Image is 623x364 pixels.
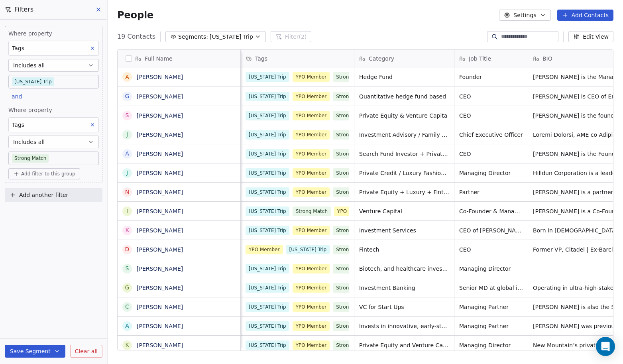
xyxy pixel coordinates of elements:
[137,304,183,310] a: [PERSON_NAME]
[246,72,289,82] span: [US_STATE] Trip
[137,189,183,195] a: [PERSON_NAME]
[293,187,330,197] span: YPO Member
[459,207,523,215] span: Co-Founder & Managing Partner, [GEOGRAPHIC_DATA]
[126,264,129,273] div: S
[210,33,253,41] span: [US_STATE] Trip
[271,31,312,42] button: Filter(2)
[369,55,394,63] span: Category
[126,130,128,139] div: J
[293,264,330,273] span: YPO Member
[333,130,371,140] span: Strong Match
[359,341,449,349] span: Private Equity and Venture Capital
[246,130,289,140] span: [US_STATE] Trip
[359,265,449,273] span: Biotech, and healthcare investments
[459,226,523,234] span: CEO of [PERSON_NAME] global commodities trading group
[359,322,449,330] span: Invests in innovative, early-stage consumer companies
[125,245,130,254] div: D
[459,92,523,100] span: CEO
[359,131,449,139] span: Investment Advisory / Family Office / Direct Investments (BioTech + Tech)
[333,340,371,350] span: Strong Match
[246,149,289,159] span: [US_STATE] Trip
[137,132,183,138] a: [PERSON_NAME]
[246,111,289,120] span: [US_STATE] Trip
[125,150,129,158] div: A
[459,169,523,177] span: Managing Director
[125,322,129,330] div: A
[542,55,552,63] span: BIO
[137,246,183,253] a: [PERSON_NAME]
[459,303,523,311] span: Managing Partner
[125,188,129,196] div: N
[125,226,129,234] div: K
[246,168,289,178] span: [US_STATE] Trip
[459,284,523,292] span: Senior MD at global investment bank
[293,283,330,293] span: YPO Member
[246,283,289,293] span: [US_STATE] Trip
[359,207,449,215] span: Venture Capital
[333,187,371,197] span: Strong Match
[293,111,330,120] span: YPO Member
[137,227,183,234] a: [PERSON_NAME]
[359,169,449,177] span: Private Credit / Luxury Fashion Financing
[137,285,183,291] a: [PERSON_NAME]
[246,321,289,331] span: [US_STATE] Trip
[596,337,615,356] div: Open Intercom Messenger
[359,284,449,292] span: Investment Banking
[293,72,330,82] span: YPO Member
[333,321,371,331] span: Strong Match
[118,50,240,67] div: Full Name
[557,10,613,21] button: Add Contacts
[459,188,523,196] span: Partner
[293,92,330,101] span: YPO Member
[246,226,289,235] span: [US_STATE] Trip
[459,112,523,120] span: CEO
[117,32,155,41] span: 19 Contacts
[126,169,128,177] div: J
[459,150,523,158] span: CEO
[499,10,550,21] button: Settings
[333,302,371,312] span: Strong Match
[293,149,330,159] span: YPO Member
[126,111,129,120] div: S
[293,340,330,350] span: YPO Member
[333,168,371,178] span: Strong Match
[359,73,449,81] span: Hedge Fund
[145,55,173,63] span: Full Name
[286,245,330,254] span: [US_STATE] Trip
[333,245,371,254] span: Strong Match
[359,112,449,120] span: Private Equity & Venture Capita
[354,50,454,67] div: Category
[255,55,267,63] span: Tags
[125,341,129,349] div: K
[125,303,129,311] div: C
[334,207,371,216] span: YPO Member
[469,55,491,63] span: Job Title
[178,33,208,41] span: Segments:
[137,342,183,348] a: [PERSON_NAME]
[293,207,331,216] span: Strong Match
[333,149,371,159] span: Strong Match
[118,67,241,351] div: grid
[137,74,183,80] a: [PERSON_NAME]
[568,31,613,42] button: Edit View
[359,303,449,311] span: VC for Start Ups
[293,168,330,178] span: YPO Member
[137,93,183,100] a: [PERSON_NAME]
[137,151,183,157] a: [PERSON_NAME]
[359,226,449,234] span: Investment Services
[293,302,330,312] span: YPO Member
[459,246,523,254] span: CEO
[333,72,371,82] span: Strong Match
[246,302,289,312] span: [US_STATE] Trip
[246,264,289,273] span: [US_STATE] Trip
[137,323,183,329] a: [PERSON_NAME]
[459,73,523,81] span: Founder
[117,9,153,21] span: People
[137,170,183,176] a: [PERSON_NAME]
[126,207,128,215] div: I
[459,322,523,330] span: Managing Partner
[246,340,289,350] span: [US_STATE] Trip
[293,321,330,331] span: YPO Member
[137,112,183,119] a: [PERSON_NAME]
[359,150,449,158] span: Search Fund Investor + Private Equity + Long-Term Hold Capital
